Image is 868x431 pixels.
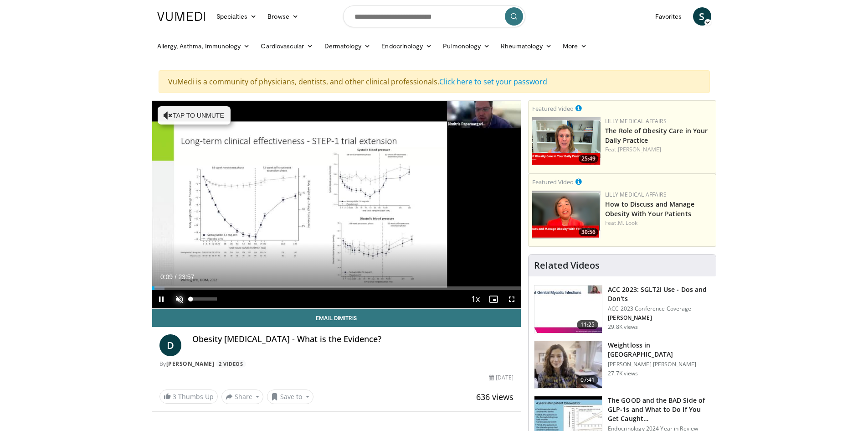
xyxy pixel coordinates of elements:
span: / [175,273,177,280]
a: Lilly Medical Affairs [605,117,667,125]
button: Playback Rate [466,290,484,308]
div: By [159,360,514,368]
small: Featured Video [532,104,574,113]
button: Save to [267,389,313,404]
span: 11:25 [577,320,599,329]
img: VuMedi Logo [157,12,205,21]
div: Feat. [605,145,712,154]
button: Share [221,389,264,404]
a: [PERSON_NAME] [618,145,661,153]
a: 30:56 [532,191,601,239]
span: 07:41 [577,375,599,384]
input: Search topics, interventions [343,5,525,27]
div: [DATE] [489,374,514,382]
span: 23:57 [178,273,194,280]
a: More [557,37,592,55]
span: 0:09 [160,273,173,280]
a: Cardiovascular [255,37,318,55]
a: Endocrinology [376,37,437,55]
img: 9983fed1-7565-45be-8934-aef1103ce6e2.150x105_q85_crop-smart_upscale.jpg [534,341,602,389]
button: Pause [152,290,170,308]
a: S [693,7,711,26]
video-js: Video Player [152,101,521,309]
a: Pulmonology [437,37,495,55]
a: Allergy, Asthma, Immunology [152,37,256,55]
span: 3 [173,392,176,401]
p: 29.8K views [608,323,638,331]
button: Tap to unmute [158,106,231,125]
h3: Weightloss in [GEOGRAPHIC_DATA] [608,341,710,359]
p: ACC 2023 Conference Coverage [608,305,710,312]
div: VuMedi is a community of physicians, dentists, and other clinical professionals. [159,70,710,93]
p: 27.7K views [608,370,638,377]
h4: Related Videos [534,260,600,271]
a: 11:25 ACC 2023: SGLT2i Use - Dos and Don'ts ACC 2023 Conference Coverage [PERSON_NAME] 29.8K views [534,285,710,333]
p: [PERSON_NAME] [608,314,710,322]
div: Progress Bar [152,286,521,290]
a: 3 Thumbs Up [159,389,218,404]
a: 07:41 Weightloss in [GEOGRAPHIC_DATA] [PERSON_NAME] [PERSON_NAME] 27.7K views [534,341,710,389]
a: 25:49 [532,117,601,165]
h3: The GOOD and the BAD Side of GLP-1s and What to Do If You Get Caught… [608,396,710,423]
small: Featured Video [532,178,574,186]
button: Fullscreen [503,290,521,308]
div: Volume Level [191,297,217,301]
p: [PERSON_NAME] [PERSON_NAME] [608,361,710,368]
a: Dermatology [319,37,376,55]
a: Specialties [211,7,262,26]
a: Browse [262,7,304,26]
span: 25:49 [579,155,598,163]
button: Unmute [170,290,189,308]
a: The Role of Obesity Care in Your Daily Practice [605,126,708,145]
a: How to Discuss and Manage Obesity With Your Patients [605,200,694,218]
img: 9258cdf1-0fbf-450b-845f-99397d12d24a.150x105_q85_crop-smart_upscale.jpg [534,286,602,333]
a: Favorites [650,7,688,26]
img: c98a6a29-1ea0-4bd5-8cf5-4d1e188984a7.png.150x105_q85_crop-smart_upscale.png [532,191,601,239]
div: Feat. [605,219,712,227]
a: Rheumatology [495,37,557,55]
a: Email Dimitris [152,309,521,327]
a: Click here to set your password [439,77,547,87]
a: Lilly Medical Affairs [605,191,667,198]
h4: Obesity [MEDICAL_DATA] - What is the Evidence? [192,334,514,344]
span: 30:56 [579,228,598,236]
a: M. Look [618,219,638,227]
button: Enable picture-in-picture mode [484,290,503,308]
img: e1208b6b-349f-4914-9dd7-f97803bdbf1d.png.150x105_q85_crop-smart_upscale.png [532,117,601,165]
h3: ACC 2023: SGLT2i Use - Dos and Don'ts [608,285,710,303]
a: 2 Videos [216,360,246,368]
a: [PERSON_NAME] [166,360,215,368]
a: D [159,334,181,356]
span: 636 views [476,391,514,402]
